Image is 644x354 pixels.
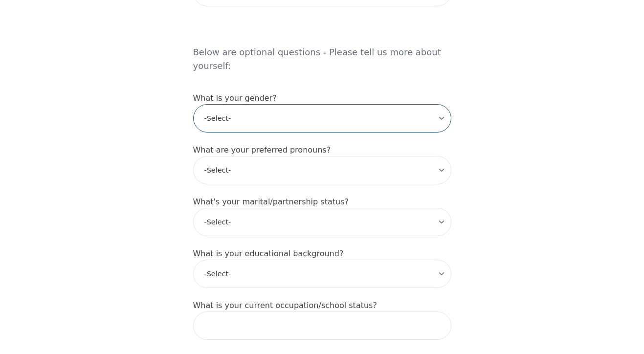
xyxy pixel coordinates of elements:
[193,93,277,103] label: What is your gender?
[193,301,377,310] label: What is your current occupation/school status?
[193,145,331,155] label: What are your preferred pronouns?
[193,197,349,206] label: What's your marital/partnership status?
[193,249,344,258] label: What is your educational background?
[193,18,451,81] h5: Below are optional questions - Please tell us more about yourself:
